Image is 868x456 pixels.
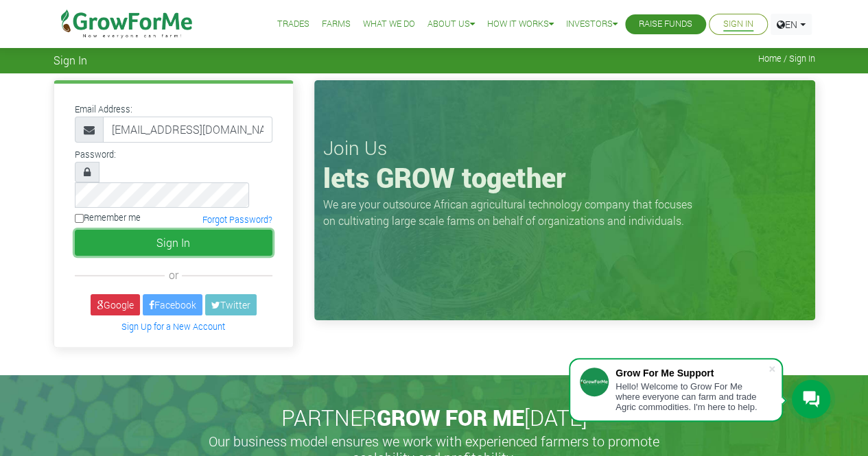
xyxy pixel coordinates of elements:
[75,230,272,256] button: Sign In
[91,294,140,315] a: Google
[121,321,225,332] a: Sign Up for a New Account
[103,117,272,143] input: Email Address
[377,403,524,432] span: GROW FOR ME
[75,211,141,224] label: Remember me
[277,17,309,32] a: Trades
[75,214,84,223] input: Remember me
[75,267,272,283] div: or
[323,136,806,160] h3: Join Us
[75,103,132,116] label: Email Address:
[639,17,692,32] a: Raise Funds
[758,53,815,64] span: Home / Sign In
[427,17,475,32] a: About Us
[323,196,701,229] p: We are your outsource African agricultural technology company that focuses on cultivating large s...
[202,215,272,226] a: Forgot Password?
[54,53,87,67] span: Sign In
[771,14,812,35] a: EN
[723,17,753,32] a: Sign In
[323,161,806,194] h1: lets GROW together
[615,381,768,412] div: Hello! Welcome to Grow For Me where everyone can farm and trade Agric commodities. I'm here to help.
[59,405,810,431] h2: PARTNER [DATE]
[615,368,768,379] div: Grow For Me Support
[566,17,618,32] a: Investors
[75,148,116,161] label: Password:
[322,17,351,32] a: Farms
[363,17,415,32] a: What We Do
[487,17,554,32] a: How it Works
